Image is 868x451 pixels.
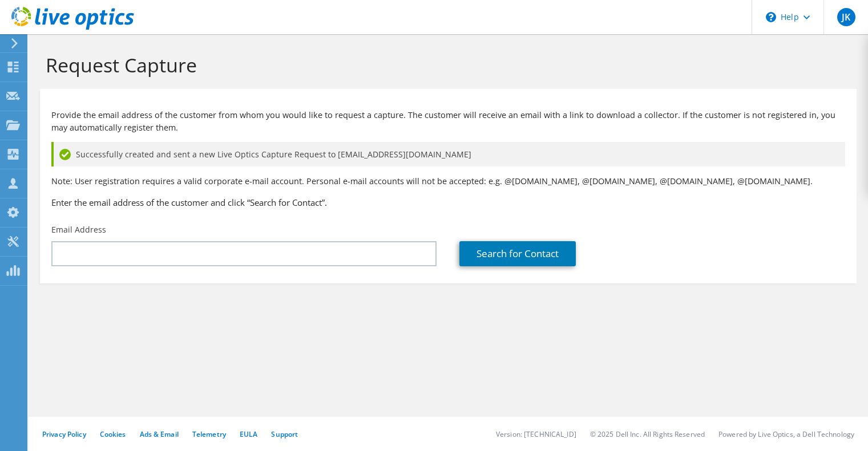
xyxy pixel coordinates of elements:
a: Cookies [100,429,126,439]
span: Successfully created and sent a new Live Optics Capture Request to [EMAIL_ADDRESS][DOMAIN_NAME] [76,148,471,161]
a: Ads & Email [140,429,179,439]
a: Privacy Policy [42,429,86,439]
h3: Enter the email address of the customer and click “Search for Contact”. [51,196,845,209]
p: Note: User registration requires a valid corporate e-mail account. Personal e-mail accounts will ... [51,175,845,188]
a: EULA [240,429,257,439]
a: Telemetry [192,429,226,439]
a: Support [271,429,298,439]
span: JK [837,8,855,26]
svg: \n [766,12,776,22]
li: Powered by Live Optics, a Dell Technology [718,429,854,439]
h1: Request Capture [46,53,845,77]
label: Email Address [51,224,106,235]
a: Search for Contact [459,241,576,266]
li: © 2025 Dell Inc. All Rights Reserved [590,429,705,439]
p: Provide the email address of the customer from whom you would like to request a capture. The cust... [51,109,845,134]
li: Version: [TECHNICAL_ID] [496,429,576,439]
